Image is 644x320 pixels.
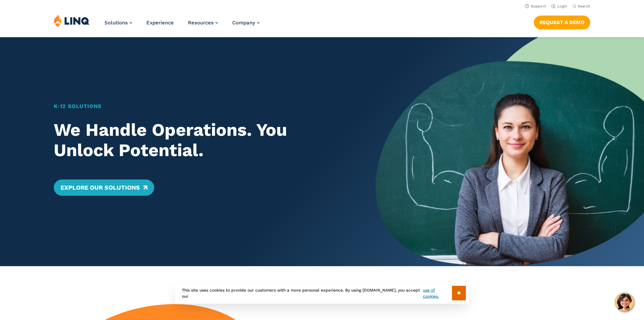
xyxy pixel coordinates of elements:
[104,20,128,26] span: Solutions
[615,293,634,312] button: Hello, have a question? Let’s chat.
[232,20,260,26] a: Company
[232,20,255,26] span: Company
[525,4,546,8] a: Support
[146,20,174,26] a: Experience
[54,102,350,110] h1: K‑12 Solutions
[104,20,132,26] a: Solutions
[188,20,218,26] a: Resources
[104,14,260,37] nav: Primary Navigation
[54,120,350,161] h2: We Handle Operations. You Unlock Potential.
[423,287,452,299] a: use of cookies.
[376,37,644,266] img: Home Banner
[551,4,567,8] a: Login
[188,20,214,26] span: Resources
[534,16,590,29] a: Request a Demo
[573,4,590,9] button: Open Search Bar
[534,14,590,29] nav: Button Navigation
[54,14,90,27] img: LINQ | K‑12 Software
[578,4,590,8] span: Search
[54,179,154,196] a: Explore Our Solutions
[175,282,469,304] div: This site uses cookies to provide our customers with a more personal experience. By using [DOMAIN...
